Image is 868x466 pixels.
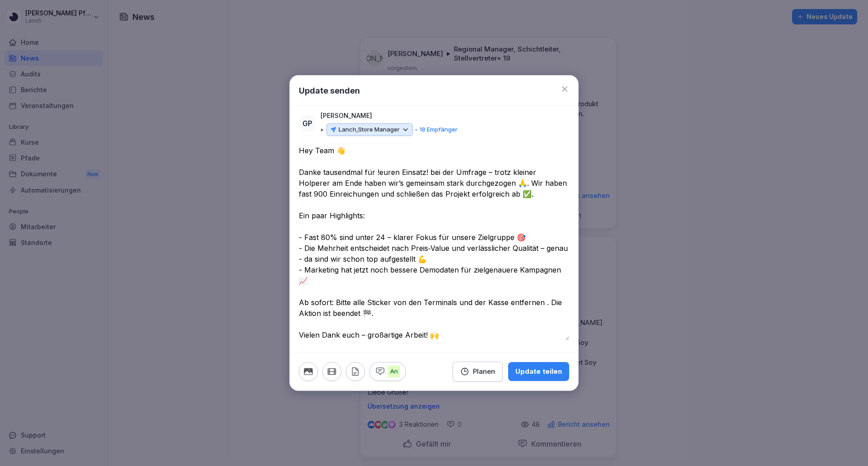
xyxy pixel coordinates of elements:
[420,125,458,134] p: 18 Empfänger
[299,85,360,97] h1: Update senden
[508,362,569,381] button: Update teilen
[515,367,562,377] div: Update teilen
[339,125,400,134] p: Lanch, Store Manager
[388,366,400,377] p: An
[460,367,495,377] div: Planen
[453,362,503,381] button: Planen
[321,111,372,121] p: [PERSON_NAME]
[299,115,316,132] div: GP
[369,362,406,381] button: An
